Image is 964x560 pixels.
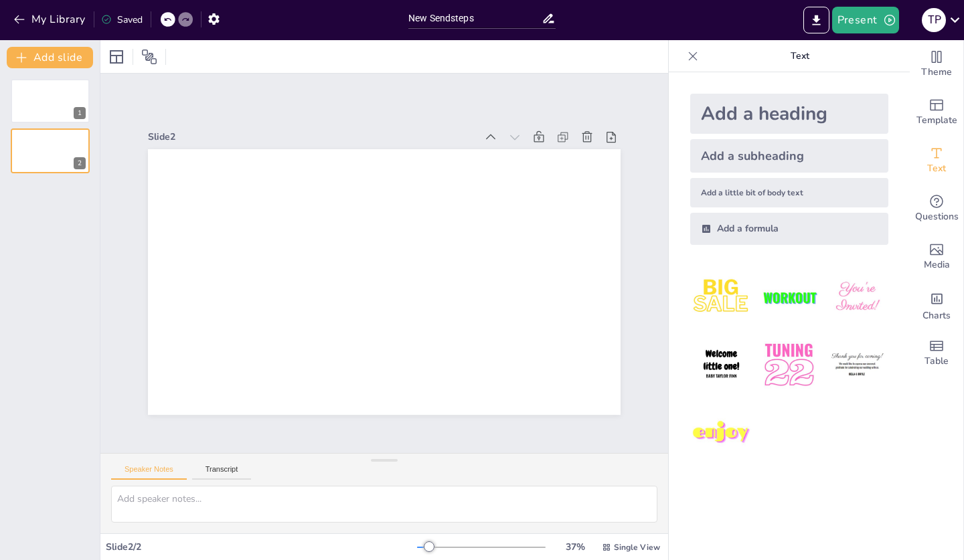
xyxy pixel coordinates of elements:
[11,79,90,123] div: 1
[106,541,417,553] div: Slide 2 / 2
[916,113,957,128] span: Template
[690,213,888,245] div: Add a formula
[408,9,542,28] input: Insert title
[111,465,187,480] button: Speaker Notes
[915,209,959,224] span: Questions
[141,49,157,65] span: Position
[910,185,963,233] div: Get real-time input from your audience
[690,178,888,207] div: Add a little bit of body text
[11,128,90,173] div: 2
[690,402,752,464] img: 7.jpeg
[192,465,252,480] button: Transcript
[704,40,896,72] p: Text
[803,7,829,33] button: Export to PowerPoint
[690,266,752,329] img: 1.jpeg
[7,47,93,68] button: Add slide
[690,94,888,134] div: Add a heading
[106,46,127,68] div: Layout
[910,233,963,281] div: Add images, graphics, shapes or video
[101,13,143,26] div: Saved
[826,266,888,329] img: 3.jpeg
[826,334,888,396] img: 6.jpeg
[921,65,952,80] span: Theme
[910,40,963,88] div: Change the overall theme
[910,88,963,136] div: Add ready made slides
[559,541,591,553] div: 37 %
[922,308,951,323] span: Charts
[922,7,946,33] button: T P
[74,107,86,119] div: 1
[910,329,963,377] div: Add a table
[690,139,888,173] div: Add a subheading
[922,8,946,32] div: T P
[927,161,946,176] span: Text
[910,281,963,329] div: Add charts and graphs
[74,157,86,169] div: 2
[690,334,752,396] img: 4.jpeg
[910,136,963,185] div: Add text boxes
[10,9,91,30] button: My Library
[925,354,949,369] span: Table
[758,334,820,396] img: 5.jpeg
[924,258,950,272] span: Media
[832,7,899,33] button: Present
[758,266,820,329] img: 2.jpeg
[614,542,660,553] span: Single View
